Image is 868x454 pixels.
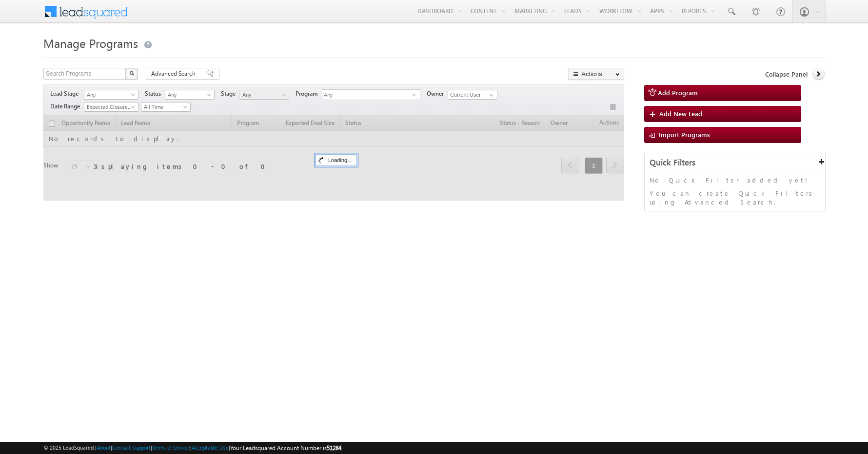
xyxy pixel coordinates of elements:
span: Any [240,90,286,99]
p: You can create Quick Filters using Advanced Search. [650,189,820,206]
span: Your Leadsquared Account Number is [230,444,341,452]
a: Show All Items [484,90,496,100]
p: No Quick Filter added yet! [650,176,820,185]
span: Any [322,90,412,101]
span: Lead Stage [50,89,82,98]
div: Quick Filters [645,153,825,172]
span: Advanced Search [151,69,198,78]
span: 51284 [327,444,341,452]
span: Program [296,89,322,98]
span: © 2025 LeadSquared | | | | | [43,443,341,453]
a: Any [165,90,215,100]
span: Expected Closure Date [84,103,135,111]
span: Any [84,90,135,99]
div: Any [322,89,420,100]
a: About [97,444,111,451]
input: Type to Search [448,90,497,100]
span: Manage Programs [43,35,138,51]
span: Date Range [50,102,84,111]
span: Collapse Panel [765,70,808,79]
span: select [412,92,420,97]
div: Loading... [316,154,357,166]
a: Acceptable Use [192,444,229,451]
a: Terms of Service [152,444,190,451]
a: Any [239,90,289,100]
span: All Time [141,103,188,111]
span: Any [165,90,212,99]
a: Expected Closure Date [84,102,138,112]
span: Import Programs [659,130,710,139]
span: Status [145,89,165,98]
span: Stage [221,89,239,98]
span: Owner [427,89,448,98]
button: Actions [568,68,624,80]
a: Any [84,90,138,100]
a: All Time [141,102,191,112]
a: Contact Support [112,444,151,451]
span: Add New Lead [659,109,702,118]
span: Add Program [658,88,698,97]
img: Search [129,71,134,76]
